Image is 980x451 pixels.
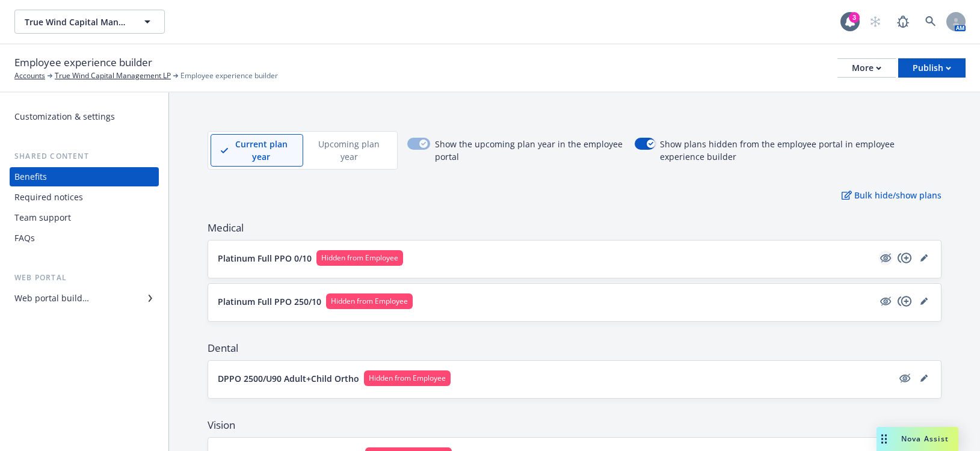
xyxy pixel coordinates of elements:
[877,427,958,451] button: Nova Assist
[898,371,912,385] a: hidden
[218,293,874,309] button: Platinum Full PPO 250/10Hidden from Employee
[898,251,912,265] a: copyPlus
[10,272,159,284] div: Web portal
[208,221,941,235] span: Medical
[849,12,860,23] div: 3
[901,434,949,444] span: Nova Assist
[369,373,446,384] span: Hidden from Employee
[852,59,881,77] div: More
[919,10,943,34] a: Search
[877,427,892,451] div: Drag to move
[14,289,89,308] div: Web portal builder
[331,296,408,307] span: Hidden from Employee
[10,107,159,126] a: Customization & settings
[14,10,165,34] button: True Wind Capital Management LP
[14,70,45,81] a: Accounts
[229,138,293,163] p: Current plan year
[878,251,893,265] a: hidden
[14,107,115,126] div: Customization & settings
[208,341,941,355] span: Dental
[218,250,874,266] button: Platinum Full PPO 0/10Hidden from Employee
[917,294,931,308] a: editPencil
[878,294,893,308] a: hidden
[10,188,159,207] a: Required notices
[10,150,159,162] div: Shared content
[898,294,912,308] a: copyPlus
[10,208,159,227] a: Team support
[14,55,152,70] span: Employee experience builder
[218,370,893,386] button: DPPO 2500/U90 Adult+Child OrthoHidden from Employee
[863,10,887,34] a: Start snowing
[898,58,966,78] button: Publish
[313,138,384,163] p: Upcoming plan year
[842,189,941,201] p: Bulk hide/show plans
[10,229,159,248] a: FAQs
[10,289,159,308] a: Web portal builder
[208,418,941,432] span: Vision
[14,208,71,227] div: Team support
[218,252,312,265] p: Platinum Full PPO 0/10
[218,372,359,385] p: DPPO 2500/U90 Adult+Child Ortho
[891,10,915,34] a: Report a Bug
[321,253,398,263] span: Hidden from Employee
[435,138,625,163] span: Show the upcoming plan year in the employee portal
[837,58,896,78] button: More
[917,371,931,385] a: editPencil
[218,295,321,308] p: Platinum Full PPO 250/10
[55,70,171,81] a: True Wind Capital Management LP
[25,16,129,28] span: True Wind Capital Management LP
[917,251,931,265] a: editPencil
[180,70,278,81] span: Employee experience builder
[660,138,941,163] span: Show plans hidden from the employee portal in employee experience builder
[10,167,159,186] a: Benefits
[14,188,83,207] div: Required notices
[14,229,35,248] div: FAQs
[913,59,951,77] div: Publish
[14,167,47,186] div: Benefits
